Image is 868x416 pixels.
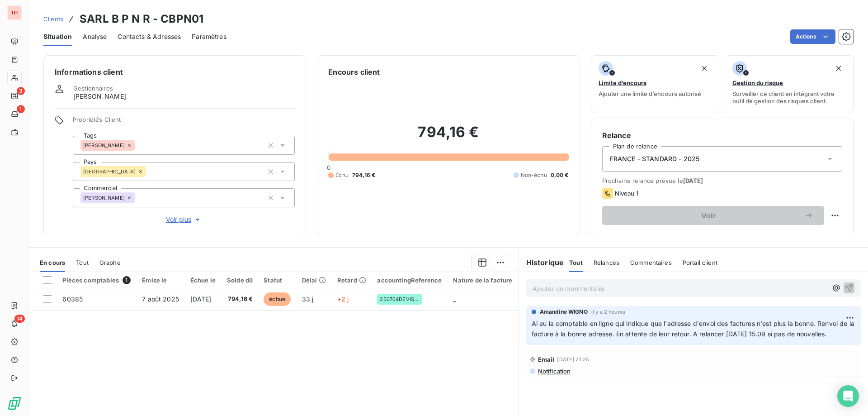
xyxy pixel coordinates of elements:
[17,87,25,95] span: 3
[557,357,589,362] span: [DATE] 21:25
[83,143,125,148] span: [PERSON_NAME]
[192,32,226,41] span: Paramètres
[142,295,179,303] span: 7 août 2025
[43,14,63,24] a: Clients
[7,396,22,411] img: Logo LeanPay
[591,55,720,113] button: Limite d’encoursAjouter une limite d’encours autorisé
[190,277,216,284] div: Échue le
[837,385,859,407] div: Open Intercom Messenger
[380,296,420,302] span: 250704DEVIS27990N
[599,90,701,97] span: Ajouter une limite d’encours autorisé
[264,277,291,284] div: Statut
[73,215,295,225] button: Voir plus
[99,259,121,266] span: Graphe
[327,164,330,171] span: 0
[521,171,547,179] span: Non-échu
[537,368,571,375] span: Notification
[335,171,349,179] span: Échu
[602,206,824,225] button: Voir
[55,67,295,77] h6: Informations client
[630,259,672,266] span: Commentaires
[73,92,126,101] span: [PERSON_NAME]
[80,11,203,27] h3: SARL B P N R - CBPN01
[73,85,113,92] span: Gestionnaires
[352,171,375,179] span: 794,16 €
[377,277,442,284] div: accountingReference
[123,276,131,284] span: 1
[166,215,202,224] span: Voir plus
[118,32,181,41] span: Contacts & Adresses
[7,5,22,20] div: TH
[732,79,783,86] span: Gestion du risque
[732,90,846,105] span: Surveiller ce client en intégrant votre outil de gestion des risques client.
[43,32,72,41] span: Situation
[725,55,854,113] button: Gestion du risqueSurveiller ce client en intégrant votre outil de gestion des risques client.
[540,308,588,316] span: Amandine WIGNO
[83,169,136,174] span: [GEOGRAPHIC_DATA]
[17,105,25,113] span: 1
[302,277,326,284] div: Délai
[40,259,65,266] span: En cours
[337,277,367,284] div: Retard
[337,295,349,303] span: +2 j
[610,154,700,163] span: FRANCE - STANDARD - 2025
[83,32,107,41] span: Analyse
[264,292,291,306] span: échue
[328,67,380,77] h6: Encours client
[532,320,856,338] span: Ai eu la comptable en ligne qui indique que l'adresse d'envoi des factures n'est plus la bonne. R...
[226,295,253,304] span: 794,16 €
[135,194,142,202] input: Ajouter une valeur
[453,277,513,284] div: Nature de la facture
[551,171,569,179] span: 0,00 €
[602,130,842,141] h6: Relance
[135,141,142,149] input: Ajouter une valeur
[146,167,153,176] input: Ajouter une valeur
[599,79,646,86] span: Limite d’encours
[76,259,89,266] span: Tout
[14,315,25,323] span: 14
[790,29,835,44] button: Actions
[683,177,703,184] span: [DATE]
[519,257,564,268] h6: Historique
[453,295,456,303] span: _
[83,195,125,201] span: [PERSON_NAME]
[328,123,568,150] h2: 794,16 €
[538,356,555,363] span: Email
[142,277,179,284] div: Émise le
[683,259,717,266] span: Portail client
[62,276,131,284] div: Pièces comptables
[594,259,619,266] span: Relances
[43,15,63,23] span: Clients
[615,190,638,197] span: Niveau 1
[226,277,253,284] div: Solde dû
[602,177,842,184] span: Prochaine relance prévue le
[302,295,314,303] span: 33 j
[73,116,295,129] span: Propriétés Client
[613,212,804,219] span: Voir
[190,295,212,303] span: [DATE]
[62,295,83,303] span: 60385
[569,259,583,266] span: Tout
[591,309,625,315] span: il y a 2 heures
